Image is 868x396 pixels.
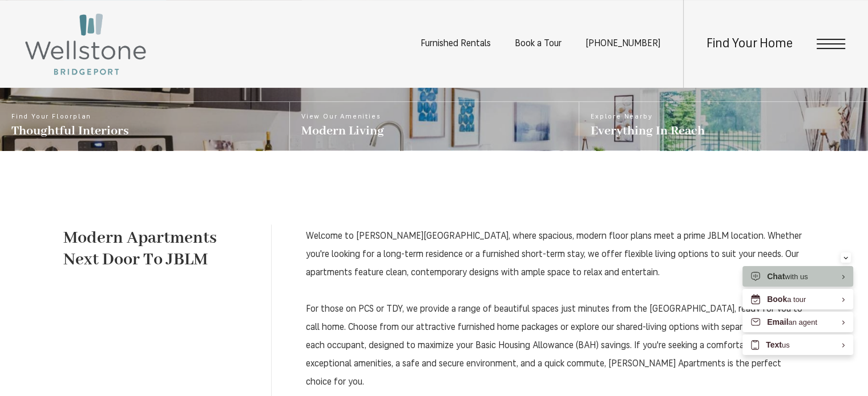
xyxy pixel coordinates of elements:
[11,113,129,120] span: Find Your Floorplan
[301,123,384,139] span: Modern Living
[421,39,491,48] a: Furnished Rentals
[817,39,845,49] button: Open Menu
[591,123,705,139] span: Everything In Reach
[586,39,660,48] a: Call Us at (253) 642-8681
[289,102,579,150] a: View Our Amenities
[706,38,793,51] a: Find Your Home
[579,102,868,150] a: Explore Nearby
[515,39,562,48] a: Book a Tour
[591,113,705,120] span: Explore Nearby
[301,113,384,120] span: View Our Amenities
[63,227,237,271] h1: Modern Apartments Next Door To JBLM
[23,11,148,77] img: Wellstone
[11,123,129,139] span: Thoughtful Interiors
[586,39,660,48] span: [PHONE_NUMBER]
[306,227,805,391] p: Welcome to [PERSON_NAME][GEOGRAPHIC_DATA], where spacious, modern floor plans meet a prime JBLM l...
